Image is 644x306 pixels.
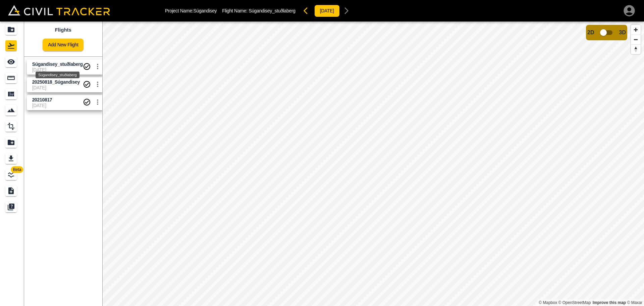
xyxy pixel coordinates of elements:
[36,72,79,78] div: Súgandisey_stuðlaberg
[619,30,626,36] span: 3D
[314,5,340,17] button: [DATE]
[539,300,557,305] a: Mapbox
[102,21,644,306] canvas: Map
[631,35,641,44] button: Zoom out
[8,5,110,15] img: Civil Tracker
[631,44,641,54] button: Reset bearing to north
[558,300,591,305] a: OpenStreetMap
[165,8,217,13] p: Project Name: Súgandisey
[593,300,626,305] a: Map feedback
[627,300,642,305] a: Maxar
[587,30,594,36] span: 2D
[631,25,641,35] button: Zoom in
[222,8,295,13] p: Flight Name:
[249,8,295,13] span: Súgandisey_stuðlaberg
